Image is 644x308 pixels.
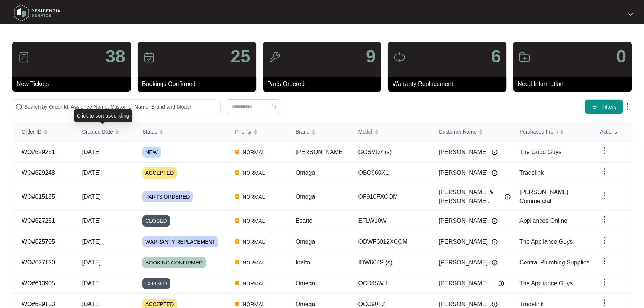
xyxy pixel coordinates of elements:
span: [DATE] [82,238,101,245]
th: Brand [287,122,350,142]
span: [DATE] [82,170,101,176]
span: NORMAL [239,279,268,288]
th: Customer Name [430,122,511,142]
span: The Appliance Guys [519,280,573,286]
img: dropdown arrow [600,298,609,307]
img: filter icon [591,103,598,110]
span: CLOSED [142,278,170,289]
p: 25 [231,48,250,65]
span: The Good Guys [519,149,561,155]
img: Vercel Logo [235,302,239,306]
td: GGSVD7 (s) [349,142,430,163]
img: Info icon [492,260,498,266]
img: icon [268,51,280,63]
th: Model [349,122,430,142]
span: Omega [296,301,315,307]
img: Info icon [498,280,504,286]
img: Vercel Logo [235,260,239,264]
button: filter iconFilters [585,99,623,114]
img: Info icon [492,170,498,176]
img: dropdown arrow [600,167,609,176]
span: Tradelink [519,301,544,307]
img: residentia service logo [11,2,63,24]
span: Status [142,128,157,136]
th: Purchased From [511,122,591,142]
p: Bookings Confirmed [142,80,256,89]
a: WO#627261 [22,218,55,224]
th: Actions [591,122,631,142]
span: NORMAL [239,237,268,246]
img: dropdown arrow [600,215,609,224]
span: Esatto [296,218,312,224]
span: Tradelink [519,170,544,176]
span: NORMAL [239,192,268,201]
p: 6 [491,48,501,65]
a: WO#627120 [22,259,55,266]
a: WO#629153 [22,301,55,307]
span: [PERSON_NAME] [296,149,345,155]
p: Need Information [518,80,632,89]
p: 9 [366,48,376,65]
span: [PERSON_NAME] [439,148,488,157]
img: Info icon [492,149,498,155]
span: Omega [296,170,315,176]
span: [PERSON_NAME] ... [439,279,494,288]
img: icon [393,51,405,63]
span: Appliances Online [519,218,567,224]
span: Inalto [296,259,310,266]
img: icon [143,51,155,63]
span: Filters [601,103,617,111]
span: ACCEPTED [142,167,177,179]
p: New Tickets [17,80,131,89]
span: BOOKING CONFIRMED [142,257,206,268]
span: Customer Name [439,128,477,136]
span: [PERSON_NAME] [439,258,488,267]
img: Vercel Logo [235,281,239,285]
span: [DATE] [82,149,101,155]
span: [DATE] [82,218,101,224]
td: IDW604S (s) [349,252,430,273]
span: [DATE] [82,193,101,200]
span: NORMAL [239,148,268,157]
img: dropdown arrow [628,13,633,16]
th: Priority [226,122,287,142]
img: dropdown arrow [600,257,609,266]
div: Click to sort ascending [74,109,132,122]
img: Info icon [492,218,498,224]
span: [PERSON_NAME] & [PERSON_NAME]... [439,188,501,206]
img: icon [18,51,30,63]
p: Parts Ordered [267,80,381,89]
a: WO#629248 [22,170,55,176]
img: icon [519,51,531,63]
img: Vercel Logo [235,239,239,244]
p: 38 [105,48,125,65]
a: WO#625705 [22,238,55,245]
span: NORMAL [239,258,268,267]
span: Central Plumbing Supplies [519,259,590,266]
img: Vercel Logo [235,218,239,223]
input: Search by Order Id, Assignee Name, Customer Name, Brand and Model [24,103,218,111]
span: Omega [296,238,315,245]
span: WARRANTY REPLACEMENT [142,236,218,247]
img: dropdown arrow [623,102,632,111]
td: OBO960X1 [349,163,430,183]
th: Order ID [13,122,73,142]
span: Model [358,128,372,136]
span: [PERSON_NAME] [439,216,488,225]
img: Vercel Logo [235,170,239,175]
td: ODWF6012XCOM [349,231,430,252]
span: PARTS ORDERED [142,191,193,202]
span: [DATE] [82,259,101,266]
span: Brand [296,128,309,136]
span: [PERSON_NAME] [439,237,488,246]
span: Purchased From [519,128,558,136]
img: Info icon [492,239,498,245]
span: Created Date [82,128,113,136]
img: dropdown arrow [600,191,609,200]
span: [PERSON_NAME] [439,169,488,177]
span: [DATE] [82,301,101,307]
span: NEW [142,147,161,158]
span: NORMAL [239,216,268,225]
td: EFLW10W [349,211,430,231]
span: Priority [235,128,251,136]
